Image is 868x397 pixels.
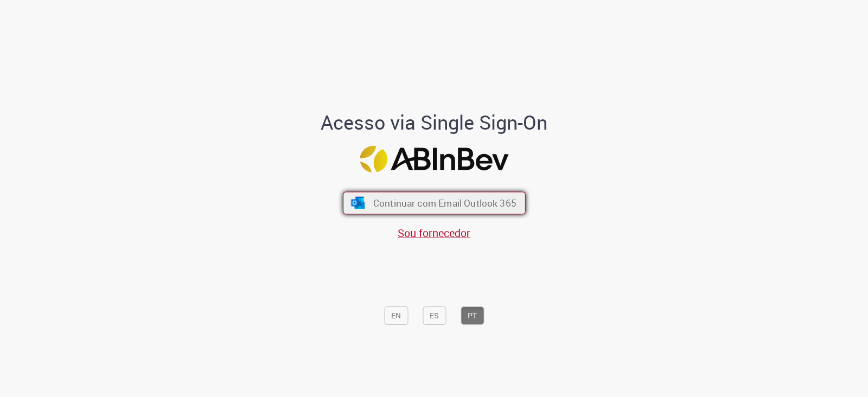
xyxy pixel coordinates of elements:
button: ícone Azure/Microsoft 360 Continuar com Email Outlook 365 [343,192,526,215]
button: PT [461,306,484,325]
img: ícone Azure/Microsoft 360 [350,197,366,209]
button: EN [384,306,408,325]
button: ES [423,306,446,325]
img: Logo ABInBev [360,146,508,172]
span: Continuar com Email Outlook 365 [373,197,516,209]
h1: Acesso via Single Sign-On [284,112,585,133]
a: Sou fornecedor [398,226,470,240]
